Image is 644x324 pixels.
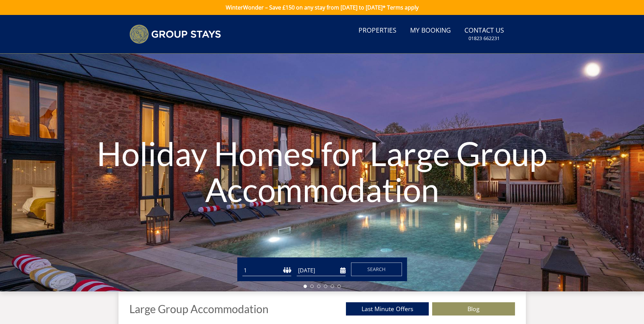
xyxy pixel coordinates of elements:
[468,35,500,42] small: 01823 662231
[432,302,515,316] a: Blog
[97,122,548,221] h1: Holiday Homes for Large Group Accommodation
[129,303,269,315] h1: Large Group Accommodation
[462,23,507,45] a: Contact Us01823 662231
[367,266,386,272] span: Search
[351,263,402,276] button: Search
[346,302,429,316] a: Last Minute Offers
[407,23,454,38] a: My Booking
[356,23,399,38] a: Properties
[297,265,346,276] input: Arrival Date
[129,24,221,44] img: Group Stays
